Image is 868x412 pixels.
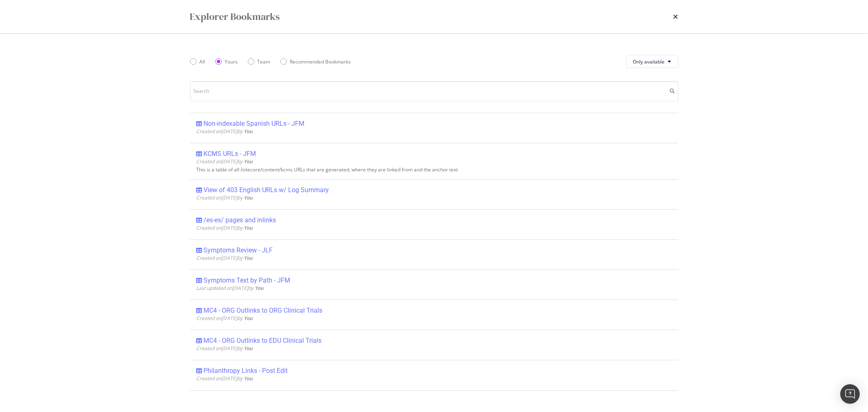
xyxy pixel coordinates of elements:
[290,58,351,65] div: Recommended Bookmarks
[255,285,264,291] b: You
[197,254,253,261] span: Created on [DATE] by
[197,375,253,382] span: Created on [DATE] by
[215,58,238,65] div: Yours
[204,186,329,194] div: View of 403 English URLs w/ Log Summary
[204,367,288,375] div: Philanthropy Links - Post Edit
[248,58,271,65] div: Team
[244,254,253,261] b: You
[244,158,253,165] b: You
[197,345,253,352] span: Created on [DATE] by
[258,58,271,65] div: Team
[204,246,273,254] div: Symptoms Review - JLF
[840,384,860,404] div: Open Intercom Messenger
[244,315,253,322] b: You
[190,58,206,65] div: All
[204,150,256,158] div: KCMS URLs - JFM
[200,58,206,65] div: All
[204,276,291,285] div: Symptoms Text by Path - JFM
[204,307,323,315] div: MC4 - ORG Outlinks to ORG Clinical Trials
[190,10,280,24] div: Explorer Bookmarks
[197,224,253,231] span: Created on [DATE] by
[197,194,253,201] span: Created on [DATE] by
[244,128,253,135] b: You
[244,375,253,382] b: You
[197,158,253,165] span: Created on [DATE] by
[197,315,253,322] span: Created on [DATE] by
[244,194,253,201] b: You
[204,120,305,128] div: Non-indexable Spanish URLs - JFM
[190,81,678,101] input: Search
[197,128,253,135] span: Created on [DATE] by
[626,55,678,68] button: Only available
[244,224,253,231] b: You
[673,10,678,24] div: times
[225,58,238,65] div: Yours
[204,216,276,224] div: /es-es/ pages and inlinks
[204,337,322,345] div: MC4 - ORG Outlinks to EDU Clinical Trials
[197,285,264,291] span: Last updated on [DATE] by
[280,58,351,65] div: Recommended Bookmarks
[244,345,253,352] b: You
[633,58,665,65] span: Only available
[197,167,672,173] div: This is a table of all /sitecore/content/kcms URLs that are generated, where they are linked from...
